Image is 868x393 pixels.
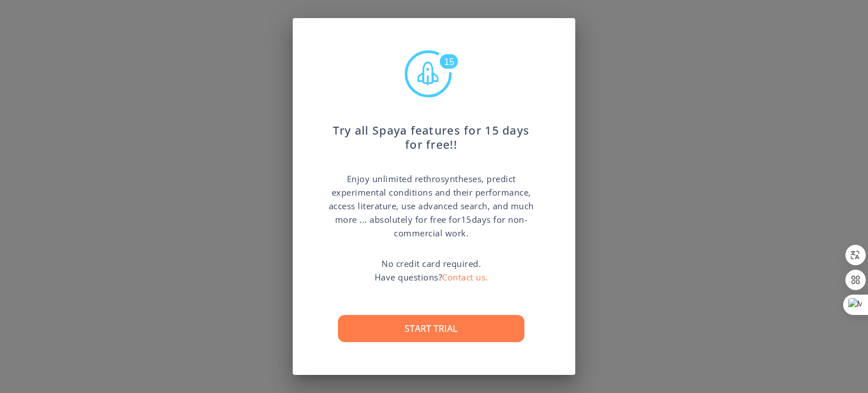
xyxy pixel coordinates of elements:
[375,257,488,284] p: No credit card required. Have questions?
[338,315,524,342] button: Start trial
[442,271,488,283] a: Contact us.
[327,113,536,152] p: Try all Spaya features for 15 days for free!!
[444,57,454,67] text: 15
[327,172,536,240] p: Enjoy unlimited rethrosyntheses, predict experimental conditions and their performance, access li...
